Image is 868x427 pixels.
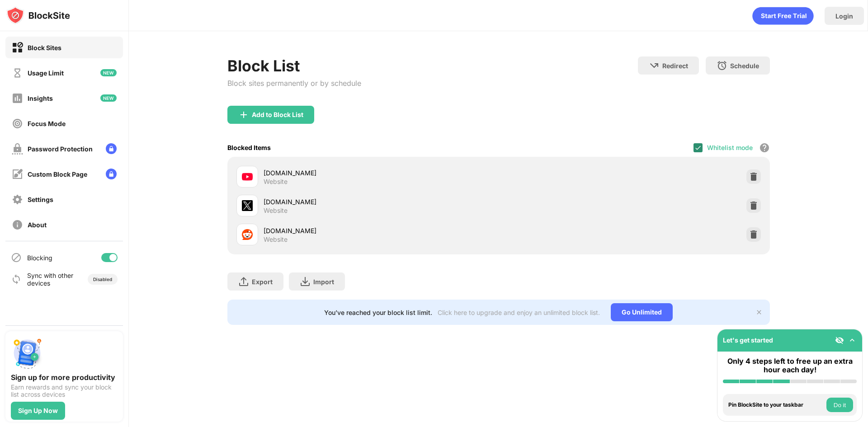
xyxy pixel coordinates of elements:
div: Password Protection [28,145,93,153]
div: Block List [227,56,361,75]
img: about-off.svg [12,219,23,230]
img: new-icon.svg [100,94,117,102]
div: Insights [28,94,53,102]
img: favicons [242,229,253,240]
div: animation [752,7,814,25]
div: [DOMAIN_NAME] [264,168,499,178]
div: Schedule [730,62,759,70]
div: Focus Mode [28,120,66,127]
div: Block sites permanently or by schedule [227,79,361,88]
img: blocking-icon.svg [11,252,22,263]
img: lock-menu.svg [106,169,117,179]
div: Usage Limit [28,69,64,77]
div: Redirect [662,62,688,70]
div: [DOMAIN_NAME] [264,197,499,206]
div: Disabled [93,277,112,282]
div: Sign up for more productivity [11,373,118,382]
img: push-signup.svg [11,337,43,369]
div: Login [835,12,853,20]
div: Blocking [27,254,52,262]
div: You’ve reached your block list limit. [324,309,432,316]
div: Website [264,235,288,244]
div: Only 4 steps left to free up an extra hour each day! [723,357,857,374]
img: eye-not-visible.svg [835,336,844,345]
img: block-on.svg [12,42,23,53]
div: Sign Up Now [18,407,58,414]
div: Block Sites [28,44,61,52]
img: insights-off.svg [12,93,23,104]
img: focus-off.svg [12,118,23,129]
div: Custom Block Page [28,170,87,178]
div: Blocked Items [227,144,271,151]
img: new-icon.svg [100,69,117,76]
img: favicons [242,200,253,211]
img: logo-blocksite.svg [6,6,70,24]
img: favicons [242,171,253,182]
img: customize-block-page-off.svg [12,169,23,180]
img: password-protection-off.svg [12,143,23,155]
div: Export [252,278,273,286]
div: Sync with other devices [27,272,74,287]
div: Import [313,278,334,286]
img: settings-off.svg [12,194,23,205]
div: Add to Block List [252,111,303,118]
div: Whitelist mode [707,144,753,151]
div: Pin BlockSite to your taskbar [728,402,824,408]
img: x-button.svg [755,309,763,316]
div: Go Unlimited [611,303,673,321]
div: About [28,221,47,229]
div: Settings [28,196,53,203]
button: Do it [826,398,853,412]
div: Earn rewards and sync your block list across devices [11,384,118,398]
img: check.svg [694,144,702,151]
img: sync-icon.svg [11,274,22,285]
img: lock-menu.svg [106,143,117,154]
img: time-usage-off.svg [12,67,23,79]
div: Website [264,206,288,215]
div: Website [264,178,288,186]
div: Let's get started [723,336,773,344]
div: [DOMAIN_NAME] [264,226,499,235]
img: omni-setup-toggle.svg [848,336,857,345]
div: Click here to upgrade and enjoy an unlimited block list. [438,309,600,316]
